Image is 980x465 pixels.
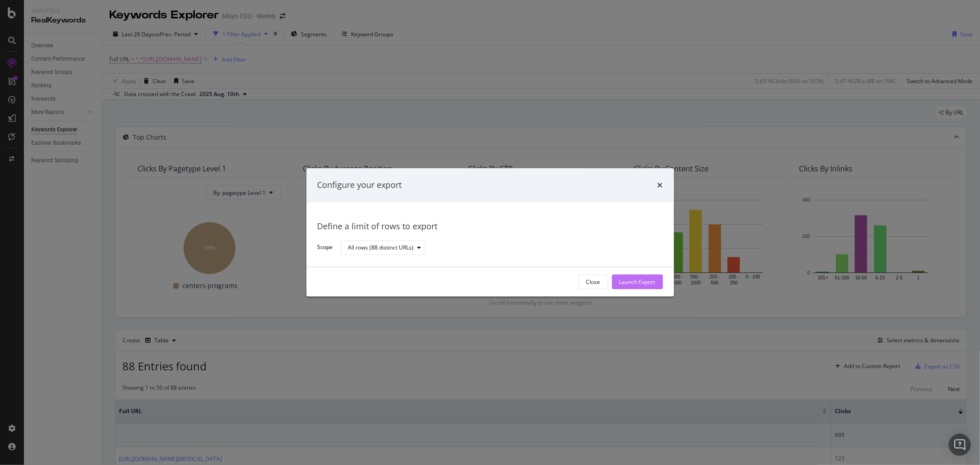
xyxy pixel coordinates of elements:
button: All rows (88 distinct URLs) [340,240,425,255]
div: Define a limit of rows to export [317,221,663,232]
div: modal [306,168,674,296]
div: Configure your export [317,179,402,191]
div: Open Intercom Messenger [949,434,971,456]
div: Launch Export [619,278,656,286]
button: Launch Export [612,275,663,289]
button: Close [578,275,608,289]
div: Close [586,278,600,286]
label: Scope [317,244,333,254]
div: All rows (88 distinct URLs) [348,245,414,250]
div: times [657,179,663,191]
